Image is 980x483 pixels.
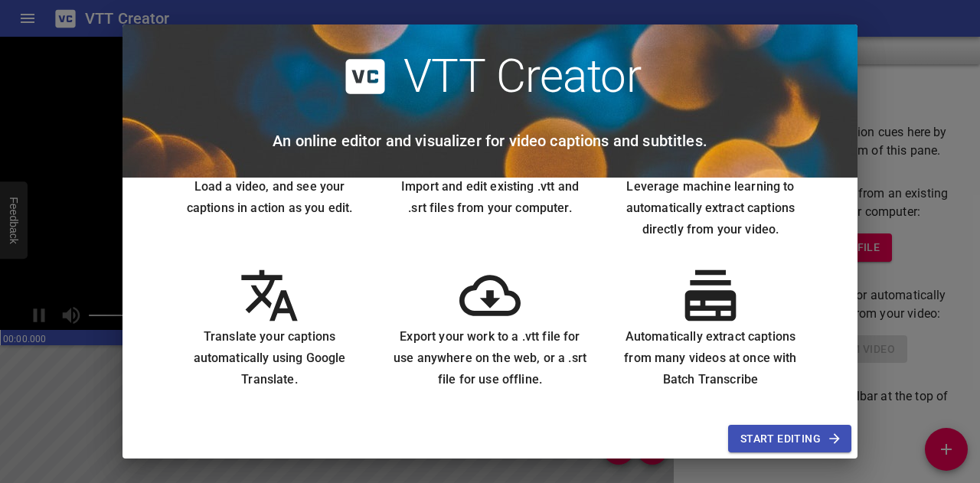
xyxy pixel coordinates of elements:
h6: Automatically extract captions from many videos at once with Batch Transcribe [612,326,808,390]
h6: Load a video, and see your captions in action as you edit. [171,176,367,219]
span: Start Editing [740,429,839,449]
h6: Translate your captions automatically using Google Translate. [171,326,367,390]
h6: An online editor and visualizer for video captions and subtitles. [273,129,707,153]
h2: VTT Creator [403,49,642,104]
button: Start Editing [728,425,851,453]
h6: Export your work to a .vtt file for use anywhere on the web, or a .srt file for use offline. [392,326,588,390]
h6: Leverage machine learning to automatically extract captions directly from your video. [612,176,808,240]
h6: Import and edit existing .vtt and .srt files from your computer. [392,176,588,219]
